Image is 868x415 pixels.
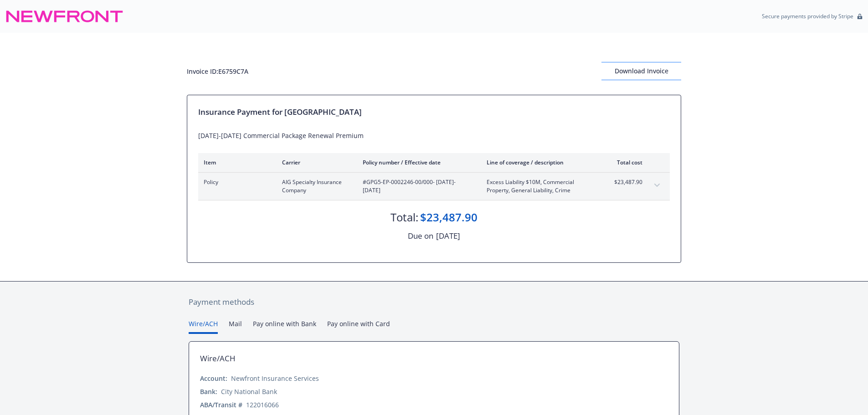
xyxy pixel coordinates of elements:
div: Payment methods [189,296,679,308]
div: Account: [200,374,227,383]
div: $23,487.90 [420,210,478,225]
div: Policy number / Effective date [363,159,472,166]
div: Newfront Insurance Services [231,374,319,383]
div: Carrier [282,159,348,166]
div: Total cost [608,159,642,166]
div: Total: [390,210,418,225]
div: ABA/Transit # [200,400,242,410]
div: Insurance Payment for [GEOGRAPHIC_DATA] [198,106,670,118]
div: Item [204,159,267,166]
button: Download Invoice [601,62,681,80]
div: 122016066 [246,400,279,410]
p: Secure payments provided by Stripe [762,12,853,20]
div: [DATE]-[DATE] Commercial Package Renewal Premium [198,131,670,140]
div: PolicyAIG Specialty Insurance Company#GPG5-EP-0002246-00/000- [DATE]-[DATE]Excess Liability $10M,... [198,173,670,200]
span: AIG Specialty Insurance Company [282,178,348,195]
div: [DATE] [436,230,460,242]
div: Line of coverage / description [487,159,594,166]
button: expand content [650,178,664,193]
span: Policy [204,178,267,186]
button: Mail [229,319,242,334]
span: Excess Liability $10M, Commercial Property, General Liability, Crime [487,178,594,195]
div: Due on [408,230,433,242]
div: City National Bank [221,387,277,396]
span: $23,487.90 [608,178,642,186]
span: #GPG5-EP-0002246-00/000 - [DATE]-[DATE] [363,178,472,195]
div: Download Invoice [601,62,681,80]
button: Wire/ACH [189,319,218,334]
button: Pay online with Card [327,319,390,334]
div: Invoice ID: E6759C7A [187,67,248,76]
div: Bank: [200,387,217,396]
div: Wire/ACH [200,353,236,364]
button: Pay online with Bank [253,319,316,334]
